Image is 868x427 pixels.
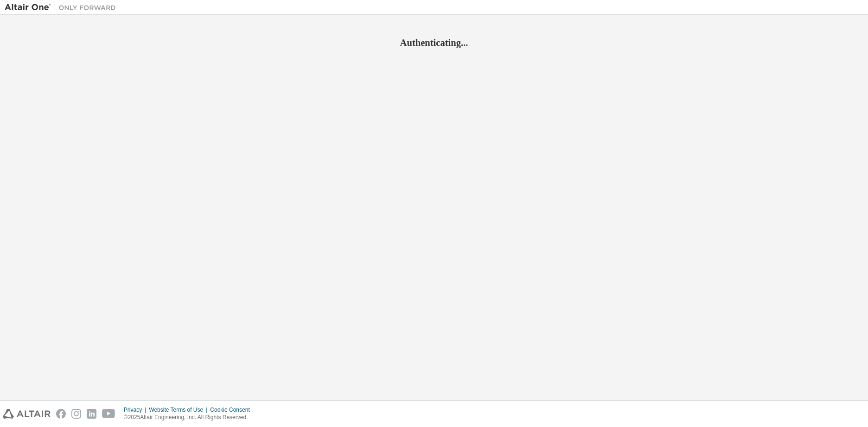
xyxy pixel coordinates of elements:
img: instagram.svg [71,409,81,419]
img: youtube.svg [102,409,115,419]
div: Website Terms of Use [149,406,210,414]
img: altair_logo.svg [3,409,51,419]
img: linkedin.svg [87,409,96,419]
div: Cookie Consent [210,406,255,414]
div: Privacy [124,406,149,414]
h2: Authenticating... [5,37,863,49]
p: © 2025 Altair Engineering, Inc. All Rights Reserved. [124,414,255,421]
img: Altair One [5,3,121,12]
img: facebook.svg [56,409,66,419]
